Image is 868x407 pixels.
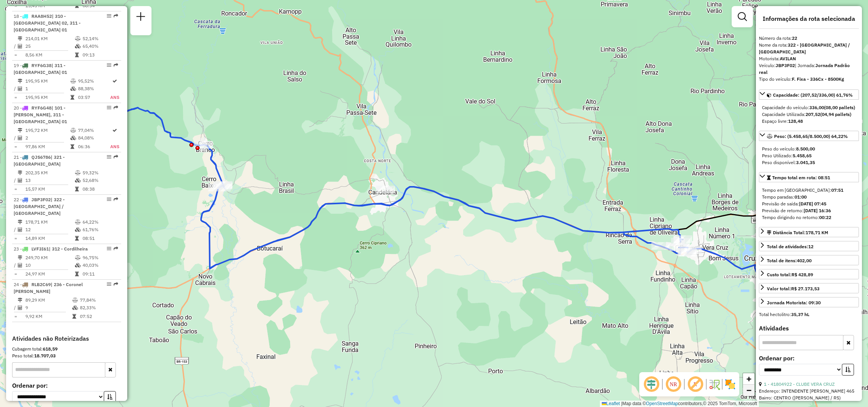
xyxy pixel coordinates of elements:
td: ANS [110,143,120,150]
td: 40,03% [82,261,118,269]
i: Tempo total em rota [75,272,79,276]
span: | [621,401,622,406]
td: / [14,226,17,233]
a: Nova sessão e pesquisa [133,9,148,26]
div: Previsão de retorno: [762,207,856,214]
a: Jornada Motorista: 09:30 [759,297,859,307]
i: % de utilização do peso [75,36,81,41]
span: 18 - [14,13,81,33]
strong: 3.041,35 [796,160,815,165]
em: Rota exportada [114,14,118,18]
i: % de utilização do peso [70,79,76,83]
strong: 12 [808,244,813,249]
strong: 07:51 [831,187,843,193]
div: Espaço livre: [762,118,856,125]
div: Peso Utilizado: [762,152,856,159]
img: Fluxo de ruas [708,378,720,390]
td: 88,38% [78,85,110,92]
td: 214,01 KM [25,35,75,42]
i: Total de Atividades [18,263,22,268]
td: 24,97 KM [25,270,75,278]
i: % de utilização do peso [70,128,76,133]
a: Valor total:R$ 27.173,53 [759,283,859,293]
button: Ordem crescente [104,391,116,403]
div: Motorista: [759,55,859,62]
td: 07:52 [80,313,118,320]
i: % de utilização da cubagem [75,178,81,183]
div: Cubagem total: [12,346,121,352]
td: 195,95 KM [25,77,70,85]
img: Exibir/Ocultar setores [724,378,736,390]
td: = [14,313,17,320]
i: Total de Atividades [18,136,22,140]
span: | 101 - [PERSON_NAME], 311 - [GEOGRAPHIC_DATA] 01 [14,105,67,124]
span: RLB2C69 [31,282,51,287]
td: 08:34 [82,2,118,9]
div: Número da rota: [759,35,859,42]
a: Leaflet [602,401,620,406]
h4: Informações da rota selecionada [759,15,859,22]
td: 25 [25,42,75,50]
a: Total de itens:402,00 [759,255,859,265]
a: Peso: (5.458,65/8.500,00) 64,22% [759,131,859,141]
strong: 18.707,03 [34,353,56,358]
td: / [14,261,17,269]
div: Veículo: [759,62,859,76]
td: 82,33% [80,304,118,312]
div: Tempo total em rota: 08:51 [759,184,859,224]
div: Bairro: CENTRO ([PERSON_NAME] / RS) [759,394,859,401]
td: 13 [25,177,75,184]
em: Rota exportada [114,155,118,159]
span: QJS6786 [31,154,51,160]
td: 8,56 KM [25,51,75,59]
i: Total de Atividades [18,305,22,310]
span: RAA8H52 [31,13,52,19]
div: Jornada Motorista: 09:30 [767,299,821,306]
i: Distância Total [18,255,22,260]
td: ANS [110,94,120,101]
strong: 207,52 [806,111,820,117]
div: Custo total: [767,271,813,278]
span: 20 - [14,105,67,124]
a: Tempo total em rota: 08:51 [759,172,859,182]
div: Tempo paradas: [762,194,856,200]
div: Capacidade do veículo: [762,104,856,111]
span: | 312 - Cordilheira [49,246,88,252]
td: = [14,270,17,278]
div: Map data © contributors,© 2025 TomTom, Microsoft [600,401,759,407]
strong: 336,00 [809,105,824,110]
td: 52,14% [82,35,118,42]
i: Rota otimizada [112,128,117,133]
div: Valor total: [767,285,820,292]
em: Rota exportada [114,197,118,202]
strong: R$ 428,89 [792,272,813,277]
td: 195,95 KM [25,94,70,101]
em: Opções [107,63,111,67]
span: + [746,374,751,384]
em: Opções [107,197,111,202]
i: Tempo total em rota [75,53,79,57]
td: 61,76% [82,226,118,233]
td: 09:13 [82,51,118,59]
a: Capacidade: (207,52/336,00) 61,76% [759,89,859,100]
strong: 00:22 [819,214,831,220]
td: 9,92 KM [25,313,72,320]
i: Tempo total em rota [70,95,74,100]
em: Opções [107,246,111,251]
span: Ocultar NR [664,375,682,393]
a: Exibir filtros [735,9,750,24]
span: Tempo total em rota: 08:51 [772,175,830,180]
td: 9 [25,304,72,312]
em: Opções [107,14,111,18]
label: Ordenar por: [12,381,121,390]
div: Capacidade Utilizada: [762,111,856,118]
i: Distância Total [18,79,22,83]
i: Distância Total [18,171,22,175]
h4: Atividades [759,325,859,332]
i: Distância Total [18,36,22,41]
td: 08:38 [82,185,118,193]
span: | Jornada: [759,63,850,75]
strong: 01:00 [795,194,807,200]
span: 19 - [14,63,67,75]
em: Rota exportada [114,282,118,286]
